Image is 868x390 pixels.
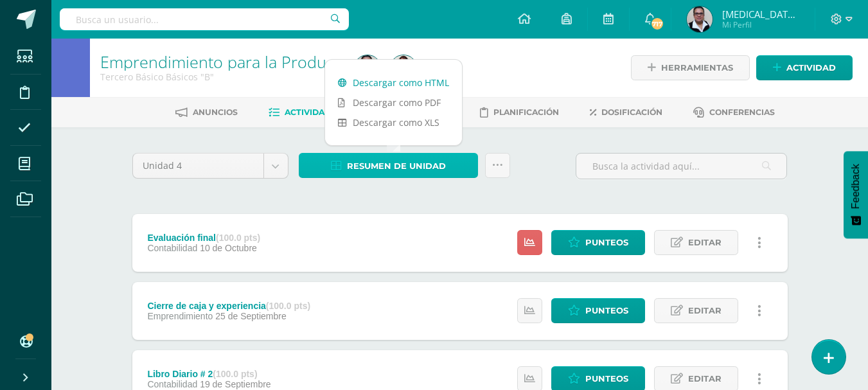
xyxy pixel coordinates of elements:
[147,243,197,253] span: Contabilidad
[551,230,645,255] a: Punteos
[285,107,341,117] span: Actividades
[147,233,260,243] div: Evaluación final
[844,151,868,238] button: Feedback - Mostrar encuesta
[269,102,341,123] a: Actividades
[355,55,380,81] img: b40a199d199c7b6c7ebe8f7dd76dcc28.png
[756,55,853,80] a: Actividad
[722,19,799,30] span: Mi Perfil
[266,301,310,311] strong: (100.0 pts)
[200,243,257,253] span: 10 de Octubre
[143,154,254,178] span: Unidad 4
[391,55,416,81] img: 9c03763851860f26ccd7dfc27219276d.png
[200,379,271,389] span: 19 de Septiembre
[147,311,213,321] span: Emprendimiento
[215,311,287,321] span: 25 de Septiembre
[60,8,349,30] input: Busca un usuario...
[661,56,733,80] span: Herramientas
[347,154,446,178] span: Resumen de unidad
[325,73,462,93] a: Descargar como HTML
[590,102,662,123] a: Dosificación
[216,233,260,243] strong: (100.0 pts)
[722,8,799,21] span: [MEDICAL_DATA][PERSON_NAME]
[493,107,559,117] span: Planificación
[601,107,662,117] span: Dosificación
[688,231,722,254] span: Editar
[693,102,775,123] a: Conferencias
[147,301,310,311] div: Cierre de caja y experiencia
[100,71,339,83] div: Tercero Básico Básicos 'B'
[850,164,862,209] span: Feedback
[325,93,462,112] a: Descargar como PDF
[631,55,750,80] a: Herramientas
[585,299,628,323] span: Punteos
[786,56,836,80] span: Actividad
[213,369,257,379] strong: (100.0 pts)
[585,231,628,254] span: Punteos
[687,6,713,32] img: b40a199d199c7b6c7ebe8f7dd76dcc28.png
[688,299,722,323] span: Editar
[133,154,288,178] a: Unidad 4
[175,102,238,123] a: Anuncios
[299,153,478,178] a: Resumen de unidad
[576,154,786,179] input: Busca la actividad aquí...
[100,51,382,73] a: Emprendimiento para la Productividad
[325,112,462,132] a: Descargar como XLS
[709,107,775,117] span: Conferencias
[147,369,270,379] div: Libro Diario # 2
[480,102,559,123] a: Planificación
[100,53,339,71] h1: Emprendimiento para la Productividad
[551,298,645,323] a: Punteos
[147,379,197,389] span: Contabilidad
[193,107,238,117] span: Anuncios
[650,17,664,31] span: 717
